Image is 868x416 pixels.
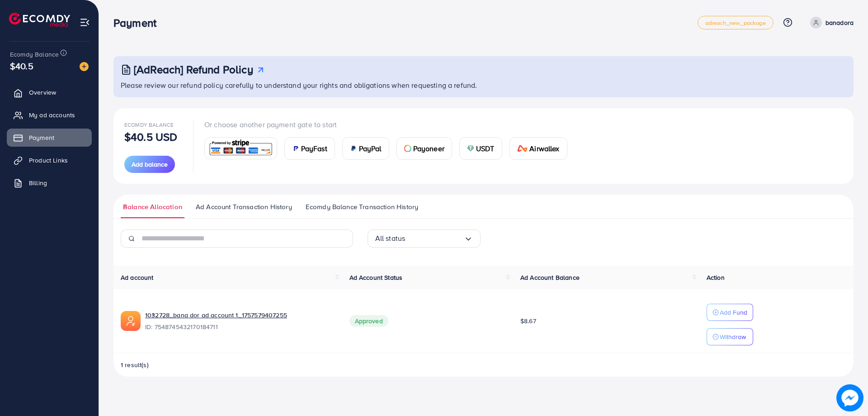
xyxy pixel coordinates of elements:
input: Search for option [405,231,463,245]
span: Ad Account Status [349,273,403,282]
img: card [467,145,474,152]
div: <span class='underline'>1032728_bana dor ad account 1_1757579407255</span></br>7548745432170184711 [145,311,335,331]
span: Ad account [121,273,154,282]
span: Approved [349,315,388,327]
span: Balance Allocation [123,202,182,212]
span: Ad Account Balance [520,273,580,282]
span: adreach_new_package [705,20,766,26]
img: menu [80,17,90,28]
span: 1 result(s) [121,360,149,369]
span: Airwallex [529,143,559,154]
a: cardPayFast [284,137,335,160]
a: Billing [7,174,92,192]
span: Add balance [132,160,168,169]
p: Withdraw [720,331,746,342]
span: Payment [29,133,54,142]
img: image [80,62,89,71]
p: Or choose another payment gate to start [204,119,575,130]
span: ID: 7548745432170184711 [145,322,335,331]
a: 1032728_bana dor ad account 1_1757579407255 [145,311,335,320]
img: card [292,145,299,152]
p: Add Fund [720,307,747,318]
a: Product Links [7,151,92,169]
span: My ad accounts [29,110,75,120]
span: Billing [29,178,47,187]
a: Payment [7,129,92,147]
a: My ad accounts [7,106,92,124]
img: card [404,145,411,152]
span: Action [707,273,725,282]
h3: Payment [113,16,164,29]
a: card [204,137,277,159]
a: banadora [807,17,854,29]
span: All status [375,231,406,245]
button: Add balance [124,156,175,173]
span: Ad Account Transaction History [196,202,292,212]
span: $8.67 [520,316,536,325]
p: $40.5 USD [124,131,177,142]
h3: [AdReach] Refund Policy [134,63,253,76]
img: card [208,139,274,158]
span: PayPal [359,143,382,154]
a: adreach_new_package [698,16,774,29]
img: card [517,145,528,152]
a: Overview [7,83,92,101]
span: Ecomdy Balance Transaction History [306,202,418,212]
span: USDT [476,143,495,154]
a: cardPayPal [342,137,389,160]
a: cardPayoneer [396,137,452,160]
span: PayFast [301,143,327,154]
span: Ecomdy Balance [10,50,59,59]
span: Overview [29,88,56,97]
img: logo [9,13,70,27]
a: cardUSDT [459,137,502,160]
div: Search for option [368,230,481,248]
img: card [350,145,357,152]
img: image [836,384,863,411]
img: ic-ads-acc.e4c84228.svg [121,311,141,331]
span: Product Links [29,156,68,165]
button: Withdraw [707,328,753,345]
a: cardAirwallex [509,137,567,160]
span: $40.5 [10,59,33,72]
span: Payoneer [413,143,444,154]
p: banadora [826,17,854,28]
button: Add Fund [707,304,753,321]
span: Ecomdy Balance [124,121,174,129]
p: Please review our refund policy carefully to understand your rights and obligations when requesti... [121,80,848,91]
